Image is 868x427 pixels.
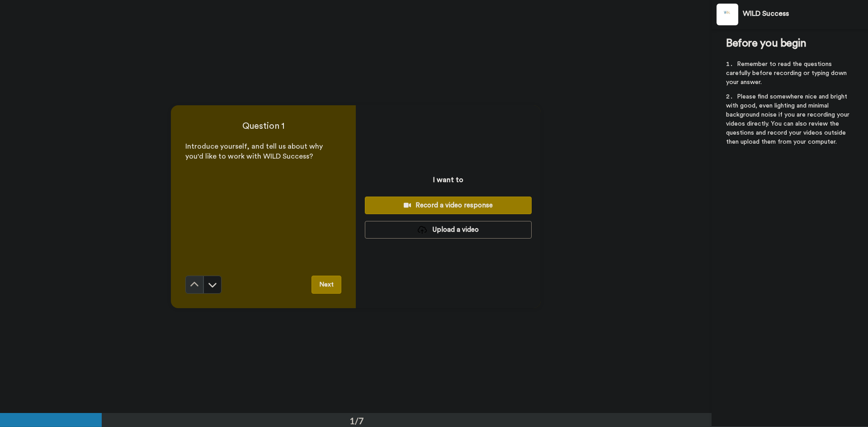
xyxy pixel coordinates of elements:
img: Profile Image [717,4,738,25]
h4: Question 1 [185,120,341,132]
span: Introduce yourself, and tell us about why you'd like to work with WILD Success? [185,143,325,160]
p: I want to [433,174,463,185]
button: Upload a video [365,221,532,239]
div: WILD Success [743,9,868,18]
button: Record a video response [365,197,532,214]
div: 1/7 [335,414,378,427]
span: Please find somewhere nice and bright with good, even lighting and minimal background noise if yo... [726,94,851,145]
button: Next [311,276,341,294]
span: Remember to read the questions carefully before recording or typing down your answer. [726,61,849,85]
span: Before you begin [726,38,806,49]
div: Record a video response [372,201,524,210]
